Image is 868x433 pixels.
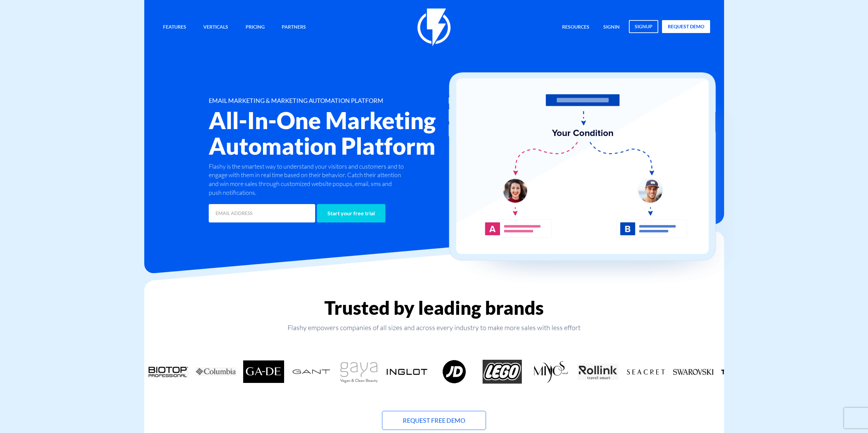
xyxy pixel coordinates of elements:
[629,20,658,33] a: signup
[277,20,311,35] a: Partners
[209,204,315,222] input: EMAIL ADDRESS
[382,411,486,430] a: Request Free Demo
[662,20,710,33] a: request demo
[198,20,233,35] a: Verticals
[209,162,406,197] p: Flashy is the smartest way to understand your visitors and customers and to engage with them in r...
[526,360,574,384] div: 10 / 18
[717,360,765,384] div: 14 / 18
[240,20,270,35] a: Pricing
[670,360,717,384] div: 13 / 18
[192,360,240,384] div: 3 / 18
[622,360,670,384] div: 12 / 18
[598,20,625,35] a: signin
[144,323,724,333] p: Flashy empowers companies of all sizes and across every industry to make more sales with less effort
[574,360,622,384] div: 11 / 18
[383,360,431,384] div: 7 / 18
[209,108,475,159] h2: All-In-One Marketing Automation Platform
[317,204,385,222] input: Start your free trial
[144,297,724,318] h2: Trusted by leading brands
[158,20,191,35] a: Features
[288,360,335,384] div: 5 / 18
[479,360,526,384] div: 9 / 18
[335,360,383,384] div: 6 / 18
[209,97,475,104] h1: EMAIL MARKETING & MARKETING AUTOMATION PLATFORM
[144,360,192,384] div: 2 / 18
[431,360,479,384] div: 8 / 18
[557,20,594,35] a: Resources
[240,360,288,384] div: 4 / 18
